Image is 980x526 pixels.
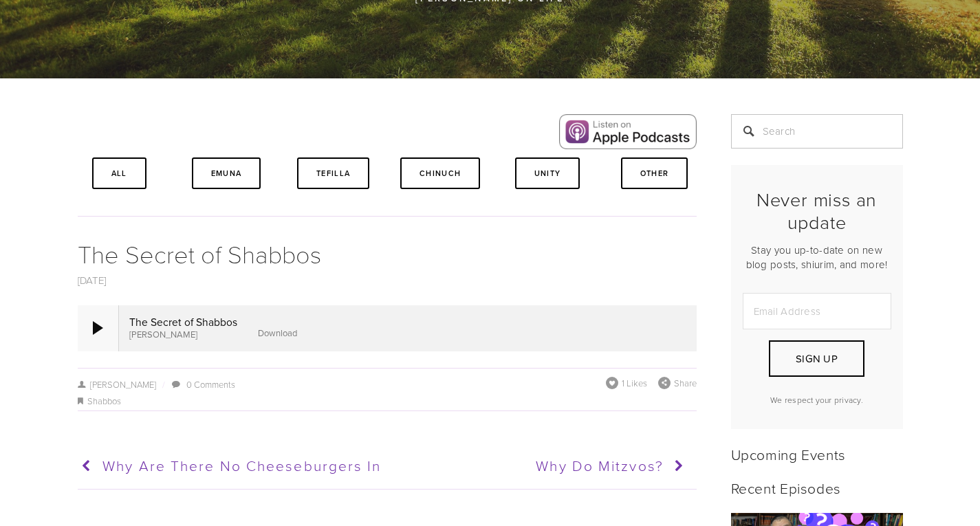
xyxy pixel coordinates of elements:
[743,293,891,329] input: Email Address
[192,157,261,189] a: Emuna
[743,394,891,406] p: We respect your privacy.
[621,157,688,189] a: Other
[87,395,121,407] a: Shabbos
[102,455,401,475] span: Why Are There No Cheeseburgers in ...
[731,446,903,463] h2: Upcoming Events
[92,157,146,189] a: All
[536,455,664,475] span: Why Do Mitzvos?
[400,157,480,189] a: Chinuch
[731,479,903,496] h2: Recent Episodes
[743,243,891,272] p: Stay you up-to-date on new blog posts, shiurim, and more!
[622,377,647,389] span: 1 Likes
[731,114,903,149] input: Search
[386,449,689,483] a: Why Do Mitzvos?
[156,378,170,391] span: /
[78,273,107,287] a: [DATE]
[743,188,891,233] h2: Never miss an update
[78,449,381,483] a: Why Are There No Cheeseburgers in ...
[78,378,157,391] a: [PERSON_NAME]
[658,377,697,389] div: Share
[186,378,235,391] a: 0 Comments
[515,157,580,189] a: Unity
[78,237,321,270] a: The Secret of Shabbos
[258,327,297,339] a: Download
[297,157,369,189] a: Tefilla
[796,351,838,366] span: Sign Up
[769,340,864,377] button: Sign Up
